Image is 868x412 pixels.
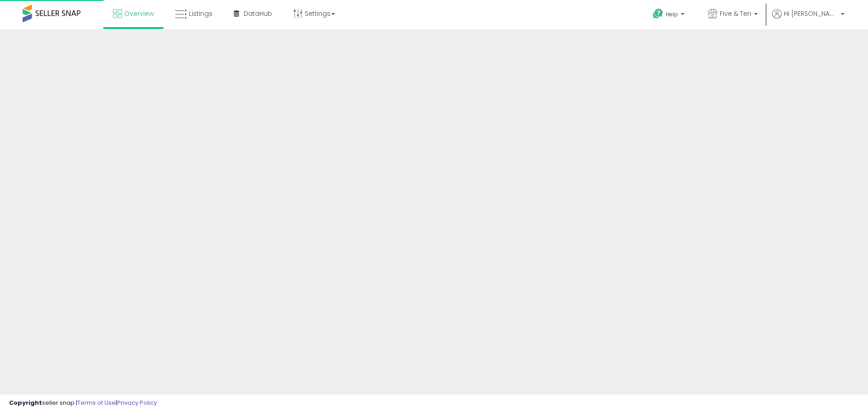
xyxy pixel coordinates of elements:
[652,8,664,19] i: Get Help
[77,398,116,407] a: Terms of Use
[666,10,678,18] span: Help
[189,9,212,18] span: Listings
[784,9,838,18] span: Hi [PERSON_NAME]
[772,9,844,29] a: Hi [PERSON_NAME]
[117,398,157,407] a: Privacy Policy
[9,398,42,407] strong: Copyright
[244,9,272,18] span: DataHub
[646,1,693,29] a: Help
[9,399,157,407] div: seller snap | |
[124,9,154,18] span: Overview
[720,9,751,18] span: Five & Ten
